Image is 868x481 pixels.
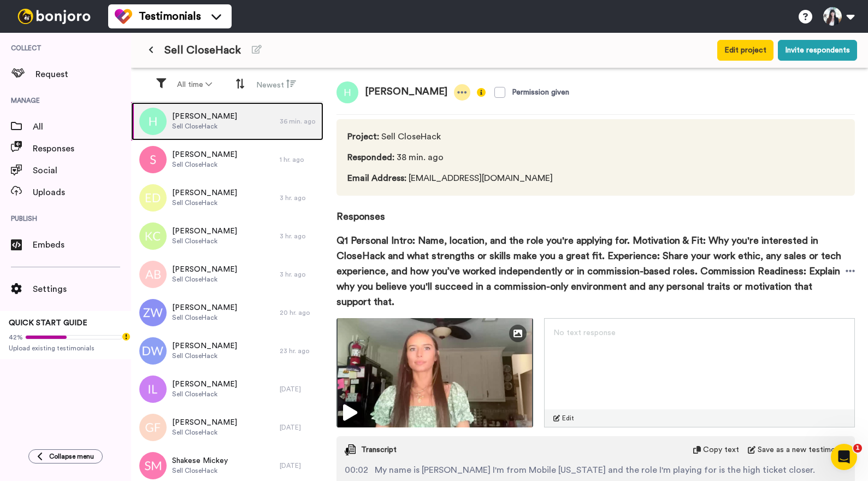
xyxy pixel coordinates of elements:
span: Sell CloseHack [172,122,237,131]
img: tm-color.svg [115,8,132,25]
span: Email Address : [347,174,406,183]
img: kc.png [139,222,167,250]
span: No text response [553,329,616,337]
span: [PERSON_NAME] [172,111,237,122]
span: Sell CloseHack [164,43,241,58]
span: Sell CloseHack [172,428,237,437]
button: All time [170,75,219,95]
span: QUICK START GUIDE [9,319,87,327]
span: Social [33,164,131,177]
img: zw.png [139,299,167,326]
button: Newest [250,74,303,95]
span: [PERSON_NAME] [172,302,237,313]
a: [PERSON_NAME]Sell CloseHack3 hr. ago [131,255,323,294]
a: [PERSON_NAME]Sell CloseHack1 hr. ago [131,140,323,179]
button: Invite respondents [778,40,857,61]
span: [PERSON_NAME] [172,149,237,160]
a: [PERSON_NAME]Sell CloseHack[DATE] [131,408,323,447]
span: [PERSON_NAME] [358,81,454,103]
span: 42% [9,333,23,342]
span: Sell CloseHack [172,351,237,360]
img: ed.png [139,184,167,212]
img: info-yellow.svg [477,88,486,97]
span: Embeds [33,238,131,251]
span: [PERSON_NAME] [172,187,237,198]
button: Collapse menu [28,449,103,464]
div: 3 hr. ago [280,232,318,241]
a: [PERSON_NAME]Sell CloseHack3 hr. ago [131,217,323,255]
div: 20 hr. ago [280,308,318,317]
span: All [33,120,131,133]
span: Shakese Mickey [172,455,228,466]
button: Edit project [717,40,773,61]
div: 1 hr. ago [280,155,318,164]
span: [PERSON_NAME] [172,264,237,275]
span: Sell CloseHack [172,313,237,322]
span: 38 min. ago [347,151,553,164]
span: Testimonials [139,9,201,24]
img: bj-logo-header-white.svg [13,9,95,24]
div: Tooltip anchor [121,332,131,342]
div: [DATE] [280,385,318,394]
span: My name is [PERSON_NAME] I'm from Mobile [US_STATE] and the role I'm playing for is the high tick... [375,464,815,477]
img: gf.png [139,414,167,441]
img: s.png [139,146,167,173]
span: Responses [336,196,855,224]
div: 36 min. ago [280,117,318,126]
img: ab.png [139,261,167,288]
span: 1 [853,444,862,453]
span: Sell CloseHack [172,198,237,207]
span: [PERSON_NAME] [172,379,237,390]
span: Edit [562,414,574,423]
img: sm.png [139,452,167,479]
span: [PERSON_NAME] [172,341,237,351]
iframe: Intercom live chat [831,444,857,470]
a: [PERSON_NAME]Sell CloseHack3 hr. ago [131,179,323,217]
img: ce2b4e8a-fad5-4db6-af1c-8ec3b6f5d5b9-thumbnail_full-1755109571.jpg [336,318,533,427]
div: Permission given [512,87,569,98]
span: Sell CloseHack [347,130,553,143]
div: [DATE] [280,423,318,432]
img: h.png [139,108,167,135]
div: 3 hr. ago [280,270,318,279]
span: [PERSON_NAME] [172,417,237,428]
img: dw.png [139,337,167,365]
span: Sell CloseHack [172,237,237,245]
span: Sell CloseHack [172,160,237,169]
a: [PERSON_NAME]Sell CloseHack36 min. ago [131,102,323,140]
span: Sell CloseHack [172,390,237,398]
a: [PERSON_NAME]Sell CloseHack20 hr. ago [131,294,323,332]
span: Upload existing testimonials [9,344,122,353]
span: 00:02 [345,464,368,477]
span: [EMAIL_ADDRESS][DOMAIN_NAME] [347,172,553,185]
span: [PERSON_NAME] [172,226,237,237]
div: [DATE] [280,461,318,470]
span: Request [36,68,131,81]
a: [PERSON_NAME]Sell CloseHack[DATE] [131,370,323,408]
span: Collapse menu [49,452,94,461]
img: h.png [336,81,358,103]
span: Settings [33,283,131,296]
span: Sell CloseHack [172,466,228,475]
span: Uploads [33,186,131,199]
span: Q1 Personal Intro: Name, location, and the role you're applying for. Motivation & Fit: Why you're... [336,233,846,309]
span: Save as a new testimonial [758,444,847,455]
div: 3 hr. ago [280,193,318,202]
img: il.png [139,376,167,403]
span: Sell CloseHack [172,275,237,284]
img: transcript.svg [345,444,356,455]
span: Responses [33,142,131,155]
span: Responded : [347,153,394,162]
span: Copy text [703,444,739,455]
span: Project : [347,132,379,141]
span: Transcript [361,444,397,455]
div: 23 hr. ago [280,347,318,355]
a: [PERSON_NAME]Sell CloseHack23 hr. ago [131,332,323,370]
